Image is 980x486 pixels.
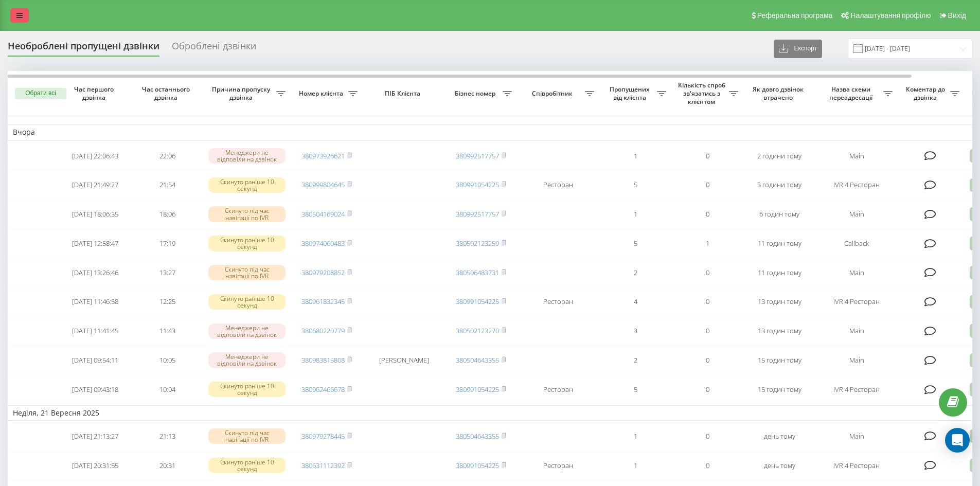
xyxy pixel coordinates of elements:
[131,230,203,257] td: 17:19
[671,376,743,403] td: 0
[131,452,203,479] td: 20:31
[743,201,815,228] td: 6 годин тому
[131,142,203,170] td: 22:06
[59,171,131,199] td: [DATE] 21:49:27
[945,428,970,453] div: Open Intercom Messenger
[59,347,131,374] td: [DATE] 09:54:11
[131,347,203,374] td: 10:05
[671,289,743,316] td: 0
[208,177,286,193] div: Скинуто раніше 10 секунд
[208,148,286,164] div: Менеджери не відповіли на дзвінок
[599,142,671,170] td: 1
[743,230,815,257] td: 11 годин тому
[599,201,671,228] td: 1
[743,259,815,286] td: 11 годин тому
[757,11,833,20] span: Реферальна програма
[456,209,499,219] a: 380992517757
[815,317,898,345] td: Main
[599,317,671,345] td: 3
[301,239,345,248] a: 380974060483
[517,289,599,316] td: Ресторан
[139,85,195,101] span: Час останнього дзвінка
[815,171,898,199] td: IVR 4 Ресторан
[815,142,898,170] td: Main
[208,236,286,251] div: Скинуто раніше 10 секунд
[301,326,345,335] a: 380680220779
[456,385,499,394] a: 380991054225
[59,259,131,286] td: [DATE] 13:26:46
[450,89,503,98] span: Бізнес номер
[208,265,286,280] div: Скинуто під час навігації по IVR
[456,151,499,160] a: 380992517757
[522,89,585,98] span: Співробітник
[59,423,131,450] td: [DATE] 21:13:27
[850,11,931,20] span: Налаштування профілю
[671,317,743,345] td: 0
[743,317,815,345] td: 13 годин тому
[301,151,345,160] a: 380973926621
[815,347,898,374] td: Main
[604,85,657,101] span: Пропущених від клієнта
[456,268,499,277] a: 380506483731
[301,431,345,441] a: 380979278445
[671,347,743,374] td: 0
[131,171,203,199] td: 21:54
[815,230,898,257] td: Callback
[456,326,499,335] a: 380502123270
[208,382,286,397] div: Скинуто раніше 10 секунд
[371,89,436,98] span: ПІБ Клієнта
[67,85,123,101] span: Час першого дзвінка
[903,85,950,101] span: Коментар до дзвінка
[456,239,499,248] a: 380502123259
[743,423,815,450] td: день тому
[815,201,898,228] td: Main
[15,88,66,99] button: Обрати всі
[301,209,345,219] a: 380504169024
[743,452,815,479] td: день тому
[671,142,743,170] td: 0
[671,452,743,479] td: 0
[131,259,203,286] td: 13:27
[208,428,286,444] div: Скинуто під час навігації по IVR
[456,297,499,306] a: 380991054225
[301,461,345,470] a: 380631112392
[517,171,599,199] td: Ресторан
[774,40,822,58] button: Експорт
[948,11,966,20] span: Вихід
[363,347,445,374] td: [PERSON_NAME]
[752,85,807,101] span: Як довго дзвінок втрачено
[599,289,671,316] td: 4
[296,89,348,98] span: Номер клієнта
[456,431,499,441] a: 380504643355
[599,376,671,403] td: 5
[743,142,815,170] td: 2 години тому
[676,81,729,105] span: Кількість спроб зв'язатись з клієнтом
[671,230,743,257] td: 1
[59,376,131,403] td: [DATE] 09:43:18
[599,452,671,479] td: 1
[599,259,671,286] td: 2
[301,355,345,365] a: 380983815808
[301,297,345,306] a: 380961832345
[743,347,815,374] td: 15 годин тому
[59,452,131,479] td: [DATE] 20:31:55
[208,323,286,339] div: Менеджери не відповіли на дзвінок
[599,171,671,199] td: 5
[208,458,286,473] div: Скинуто раніше 10 секунд
[815,259,898,286] td: Main
[671,201,743,228] td: 0
[59,317,131,345] td: [DATE] 11:41:45
[599,347,671,374] td: 2
[59,230,131,257] td: [DATE] 12:58:47
[59,142,131,170] td: [DATE] 22:06:43
[821,85,883,101] span: Назва схеми переадресації
[815,452,898,479] td: IVR 4 Ресторан
[131,317,203,345] td: 11:43
[172,41,256,57] div: Оброблені дзвінки
[517,376,599,403] td: Ресторан
[456,461,499,470] a: 380991054225
[456,180,499,189] a: 380991054225
[671,171,743,199] td: 0
[208,85,276,101] span: Причина пропуску дзвінка
[599,423,671,450] td: 1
